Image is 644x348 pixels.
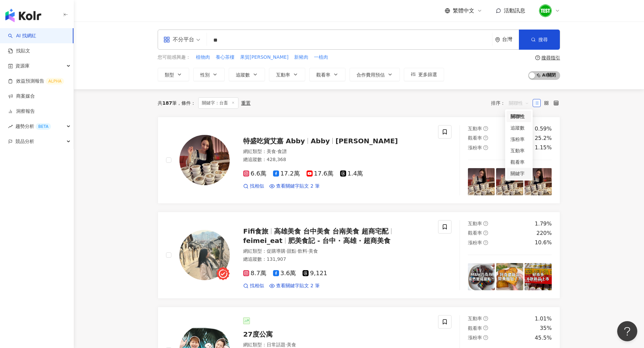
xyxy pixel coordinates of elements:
span: 關鍵字：台畜 [198,97,238,109]
span: 17.2萬 [273,170,300,177]
span: 觀看率 [468,326,482,331]
span: 漲粉率 [468,240,482,245]
div: 總追蹤數 ： 428,368 [243,156,430,163]
div: 共 筆 [158,100,177,106]
span: 競品分析 [15,134,34,149]
span: 9,121 [303,270,327,277]
span: 1.4萬 [340,170,363,177]
a: 找貼文 [8,48,30,54]
a: 找相似 [243,183,264,190]
a: KOL AvatarFifi食旅高雄美食 台中美食 台南美食 超商宅配feimei_eat肥美食記 - 台中 · 高雄 · 超商美食網紅類型：促購導購·甜點·飲料·美食總追蹤數：131,9078... [158,212,560,299]
div: 互動率 [511,147,527,154]
img: post-image [496,263,523,290]
a: searchAI 找網紅 [8,33,36,39]
div: 10.6% [535,239,552,246]
span: 高雄美食 台中美食 台南美食 超商宅配 [274,227,388,235]
div: BETA [36,123,51,130]
button: 養心茶樓 [215,54,235,61]
span: 美食 [287,342,296,347]
div: 網紅類型 ： [243,148,430,155]
span: 性別 [200,72,210,78]
span: 類型 [165,72,174,78]
span: 條件 ： [177,100,196,106]
button: 果貿[PERSON_NAME] [240,54,289,61]
button: 更多篩選 [404,68,444,81]
span: 觀看率 [468,135,482,141]
div: 重置 [241,100,251,106]
div: 關鍵字 [506,168,531,179]
img: post-image [496,168,523,195]
span: 互動率 [468,221,482,226]
span: 找相似 [250,283,264,289]
span: 互動率 [468,126,482,131]
span: 趨勢分析 [15,119,51,134]
div: 互動率 [506,145,531,156]
span: 互動率 [276,72,290,78]
a: 查看關鍵字貼文 2 筆 [269,283,320,289]
span: 植物肉 [196,54,210,61]
span: [PERSON_NAME] [335,137,398,145]
span: 漲粉率 [468,335,482,340]
div: 220% [536,230,552,237]
div: 漲粉率 [511,136,527,143]
span: 食譜 [277,149,287,154]
button: 搜尋 [519,30,560,50]
button: 植物肉 [196,54,210,61]
div: 1.79% [535,220,552,228]
span: 觀看率 [316,72,330,78]
div: 漲粉率 [506,134,531,145]
div: 觀看率 [511,158,527,166]
span: 飲料 [298,248,307,254]
span: 關聯性 [509,98,529,108]
div: 1.01% [535,315,552,322]
button: 性別 [193,68,225,81]
button: 合作費用預估 [350,68,400,81]
span: 3.6萬 [273,270,296,277]
span: 觀看率 [468,230,482,236]
span: 繁體中文 [453,7,474,14]
span: 特盛吃貨艾嘉 Abby [243,137,305,145]
iframe: Help Scout Beacon - Open [617,321,637,341]
div: 關鍵字 [511,170,527,177]
div: 總追蹤數 ： 131,907 [243,256,430,263]
button: 追蹤數 [229,68,265,81]
span: question-circle [483,145,488,150]
span: 漲粉率 [468,145,482,150]
span: Fifi食旅 [243,227,268,235]
span: 查看關鍵字貼文 2 筆 [276,183,320,190]
span: · [307,248,309,254]
span: question-circle [483,335,488,340]
span: feimei_eat [243,237,282,245]
span: 您可能感興趣： [158,54,191,61]
span: · [285,248,287,254]
span: · [276,149,277,154]
span: rise [8,124,13,129]
span: question-circle [483,136,488,140]
span: 互動率 [468,316,482,321]
div: 關聯性 [506,111,531,122]
span: 8.7萬 [243,270,266,277]
span: 6.6萬 [243,170,266,177]
div: 台灣 [502,37,519,42]
span: 肥美食記 - 台中 · 高雄 · 超商美食 [288,237,390,245]
span: · [285,342,287,347]
span: question-circle [483,240,488,245]
img: post-image [525,263,552,290]
span: 活動訊息 [504,7,525,14]
span: 美食 [309,248,318,254]
span: Abby [311,137,330,145]
div: 25.2% [535,135,552,142]
button: 一植肉 [314,54,328,61]
span: question-circle [483,126,488,131]
div: 觀看率 [506,156,531,168]
a: 洞察報告 [8,108,35,115]
span: 合作費用預估 [357,72,385,78]
span: question-circle [535,55,540,60]
span: 新豬肉 [294,54,308,61]
span: 17.6萬 [307,170,333,177]
div: 追蹤數 [511,124,527,132]
a: 找相似 [243,283,264,289]
a: 效益預測報告ALPHA [8,78,64,85]
span: 找相似 [250,183,264,190]
img: KOL Avatar [179,230,230,280]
